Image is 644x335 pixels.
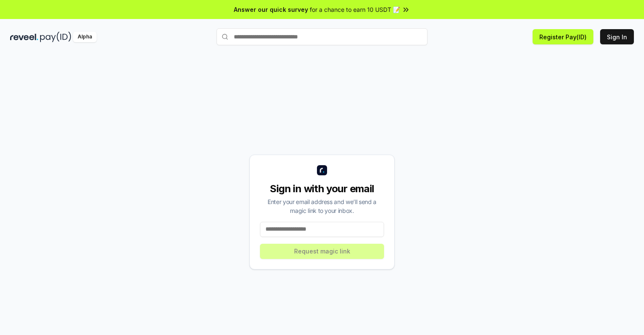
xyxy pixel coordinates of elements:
span: Answer our quick survey [234,5,308,14]
span: for a chance to earn 10 USDT 📝 [310,5,400,14]
img: logo_small [317,165,327,175]
div: Enter your email address and we’ll send a magic link to your inbox. [260,197,384,215]
button: Register Pay(ID) [533,29,593,44]
button: Sign In [600,29,634,44]
div: Alpha [73,32,97,42]
img: pay_id [40,32,71,42]
img: reveel_dark [10,32,38,42]
div: Sign in with your email [260,182,384,196]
